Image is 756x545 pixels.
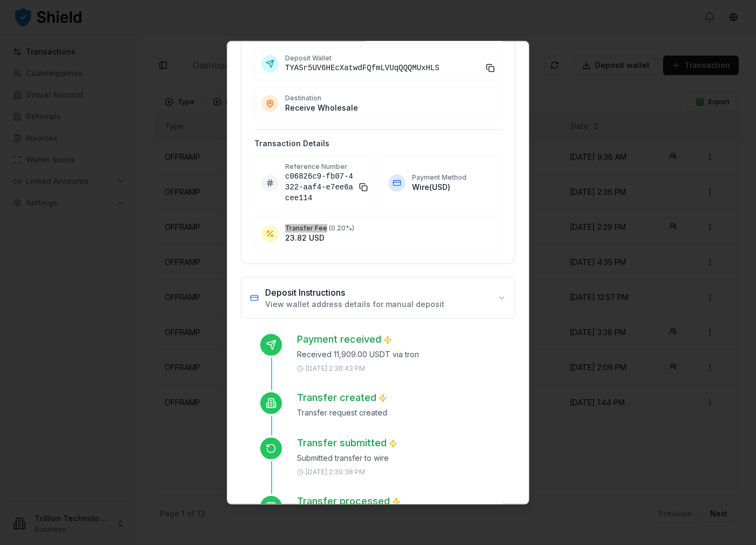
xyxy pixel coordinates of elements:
h3: Transfer created [297,390,387,405]
p: Payment Method [412,173,495,182]
h3: Deposit Instructions [265,286,444,299]
h3: Transfer submitted [297,435,397,451]
p: Reference Number [285,162,368,171]
h3: Transfer processed [297,494,401,509]
h4: Transaction Details [254,138,502,149]
span: c06826c9-fb07-4322-aaf4-e7ee6acee114 [285,171,355,203]
span: TYASr5UV6HEcXatwdFQfmLVUqQQQMUxHLS [285,63,482,73]
p: 23.82 USD [285,233,495,243]
p: [DATE] 2:36:43 PM [306,364,365,373]
p: Transfer Fee ( 0.20 %) [285,224,495,233]
button: Deposit InstructionsView wallet address details for manual deposit [241,277,515,318]
p: Wire ( USD ) [412,182,495,193]
p: View wallet address details for manual deposit [265,299,444,310]
p: Deposit Wallet [285,54,495,63]
p: Receive Wholesale [285,103,495,113]
p: Submitted transfer to wire [297,453,515,464]
h3: Payment received [297,332,392,347]
p: Transfer request created [297,407,515,418]
p: [DATE] 2:39:38 PM [306,468,365,476]
p: Received 11,909.00 USDT via tron [297,349,515,360]
p: Destination [285,94,495,103]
